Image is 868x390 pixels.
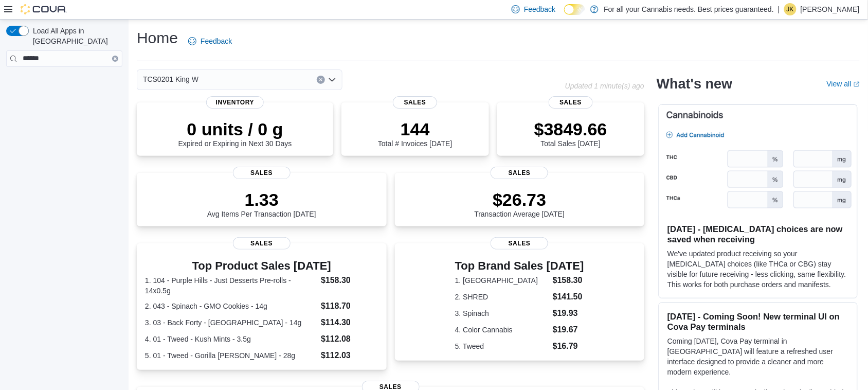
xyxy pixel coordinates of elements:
[321,300,378,312] dd: $118.70
[321,333,378,345] dd: $112.08
[553,324,584,336] dd: $19.67
[145,301,317,311] dt: 2. 043 - Spinach - GMO Cookies - 14g
[178,119,292,148] div: Expired or Expiring in Next 30 Days
[553,274,584,287] dd: $158.30
[801,3,860,15] p: [PERSON_NAME]
[455,260,584,272] h3: Top Brand Sales [DATE]
[328,76,336,84] button: Open list of options
[6,69,122,94] nav: Complex example
[321,349,378,362] dd: $112.03
[145,260,378,272] h3: Top Product Sales [DATE]
[137,28,178,48] h1: Home
[393,96,437,109] span: Sales
[378,119,452,139] p: 144
[455,292,549,302] dt: 2. SHRED
[534,119,607,139] p: $3849.66
[455,325,549,335] dt: 4. Color Cannabis
[201,36,232,46] span: Feedback
[317,76,325,84] button: Clear input
[667,249,849,290] p: We've updated product receiving so your [MEDICAL_DATA] choices (like THCa or CBG) stay visible fo...
[207,189,316,218] div: Avg Items Per Transaction [DATE]
[21,4,67,14] img: Cova
[553,307,584,320] dd: $19.93
[854,81,860,87] svg: External link
[778,3,780,15] p: |
[184,31,236,51] a: Feedback
[604,3,774,15] p: For all your Cannabis needs. Best prices guaranteed.
[553,291,584,303] dd: $141.50
[455,341,549,351] dt: 5. Tweed
[29,26,122,46] span: Load All Apps in [GEOGRAPHIC_DATA]
[524,4,555,14] span: Feedback
[787,3,794,15] span: JK
[321,316,378,329] dd: $114.30
[378,119,452,148] div: Total # Invoices [DATE]
[475,189,565,210] p: $26.73
[784,3,797,15] div: Jennifer Kinzie
[565,82,644,90] p: Updated 1 minute(s) ago
[207,189,316,210] p: 1.33
[564,4,586,15] input: Dark Mode
[178,119,292,139] p: 0 units / 0 g
[534,119,607,148] div: Total Sales [DATE]
[321,274,378,287] dd: $158.30
[455,275,549,286] dt: 1. [GEOGRAPHIC_DATA]
[827,80,860,88] a: View allExternal link
[233,237,291,250] span: Sales
[145,350,317,361] dt: 5. 01 - Tweed - Gorilla [PERSON_NAME] - 28g
[206,96,264,109] span: Inventory
[667,336,849,377] p: Coming [DATE], Cova Pay terminal in [GEOGRAPHIC_DATA] will feature a refreshed user interface des...
[112,56,118,62] button: Clear input
[455,308,549,318] dt: 3. Spinach
[553,340,584,352] dd: $16.79
[657,76,732,92] h2: What's new
[491,167,548,179] span: Sales
[143,73,198,85] span: TCS0201 King W
[145,275,317,296] dt: 1. 104 - Purple Hills - Just Desserts Pre-rolls - 14x0.5g
[145,317,317,328] dt: 3. 03 - Back Forty - [GEOGRAPHIC_DATA] - 14g
[491,237,548,250] span: Sales
[475,189,565,218] div: Transaction Average [DATE]
[667,224,849,244] h3: [DATE] - [MEDICAL_DATA] choices are now saved when receiving
[145,334,317,344] dt: 4. 01 - Tweed - Kush Mints - 3.5g
[667,311,849,332] h3: [DATE] - Coming Soon! New terminal UI on Cova Pay terminals
[233,167,291,179] span: Sales
[549,96,593,109] span: Sales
